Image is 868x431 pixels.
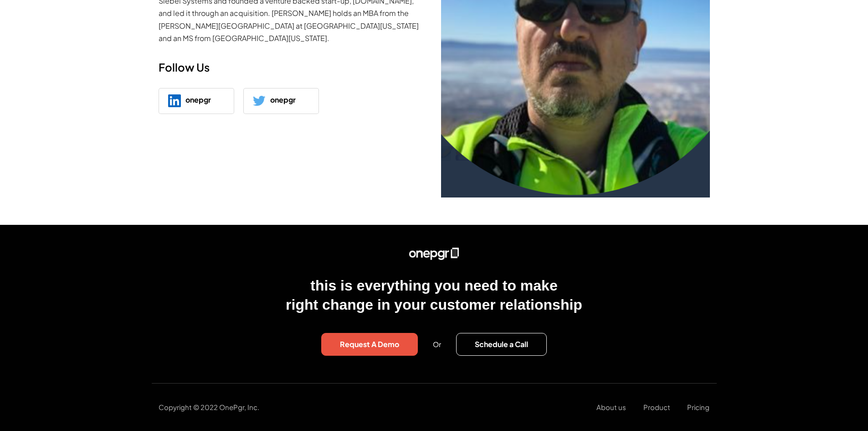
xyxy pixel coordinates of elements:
[456,333,547,356] a: Schedule a Call
[321,333,418,356] a: Request A Demo
[687,402,709,413] a: Pricing
[243,88,319,114] a: onepgr
[159,88,234,114] a: onepgr
[419,339,455,350] p: Or
[159,402,333,413] p: Copyright © 2022 OnePgr, Inc.
[596,402,626,413] a: About us
[159,276,710,314] h3: this is everything you need to make right change in your customer relationship
[253,94,266,107] img: twitter.png
[168,94,181,107] img: logos_linkedin-icon.png
[159,53,427,88] h3: Follow Us
[643,402,670,413] a: Product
